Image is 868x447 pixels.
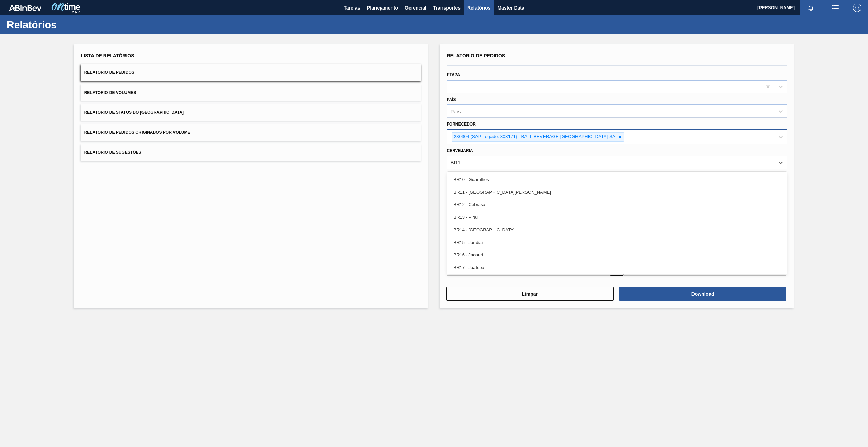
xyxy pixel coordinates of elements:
[467,4,490,12] span: Relatórios
[446,287,614,301] button: Limpar
[7,21,128,29] h1: Relatórios
[405,4,427,12] span: Gerencial
[81,84,421,101] button: Relatório de Volumes
[619,287,786,301] button: Download
[81,104,421,121] button: Relatório de Status do [GEOGRAPHIC_DATA]
[447,173,787,186] div: BR10 - Guarulhos
[81,53,134,59] span: Lista de Relatórios
[433,4,461,12] span: Transportes
[447,223,787,236] div: BR14 - [GEOGRAPHIC_DATA]
[447,122,476,127] label: Fornecedor
[447,53,505,59] span: Relatório de Pedidos
[84,90,136,95] span: Relatório de Volumes
[831,4,839,12] img: userActions
[84,70,134,75] span: Relatório de Pedidos
[447,186,787,198] div: BR11 - [GEOGRAPHIC_DATA][PERSON_NAME]
[447,72,460,77] label: Etapa
[497,4,524,12] span: Master Data
[447,249,787,261] div: BR16 - Jacareí
[84,110,184,115] span: Relatório de Status do [GEOGRAPHIC_DATA]
[84,130,190,135] span: Relatório de Pedidos Originados por Volume
[367,4,398,12] span: Planejamento
[81,124,421,141] button: Relatório de Pedidos Originados por Volume
[853,4,861,12] img: Logout
[447,97,456,102] label: País
[81,64,421,81] button: Relatório de Pedidos
[81,144,421,161] button: Relatório de Sugestões
[451,109,461,114] div: País
[447,236,787,249] div: BR15 - Jundiaí
[447,261,787,274] div: BR17 - Juatuba
[447,148,473,153] label: Cervejaria
[447,211,787,223] div: BR13 - Piraí
[452,133,617,141] div: 280304 (SAP Legado: 303171) - BALL BEVERAGE [GEOGRAPHIC_DATA] SA
[84,150,141,155] span: Relatório de Sugestões
[800,3,822,13] button: Notificações
[9,5,41,11] img: TNhmsLtSVTkK8tSr43FrP2fwEKptu5GPRR3wAAAABJRU5ErkJggg==
[344,4,360,12] span: Tarefas
[447,198,787,211] div: BR12 - Cebrasa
